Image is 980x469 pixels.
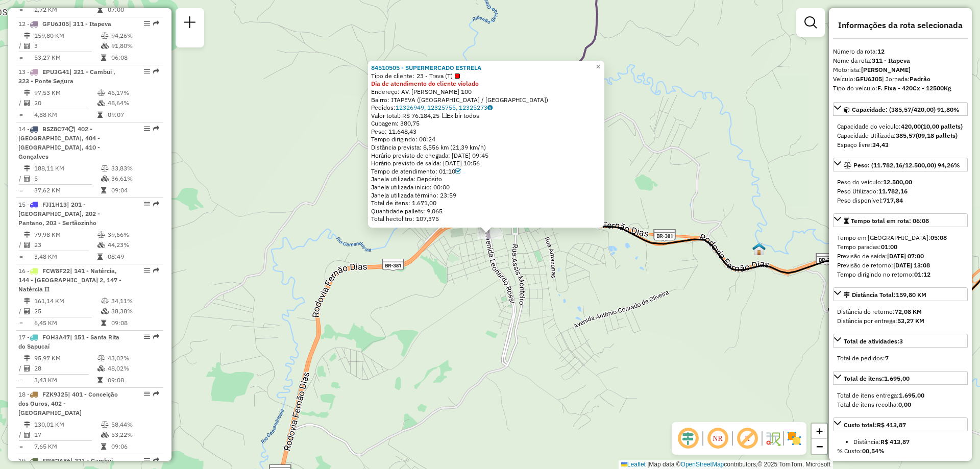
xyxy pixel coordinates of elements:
div: % Custo: [837,447,964,456]
td: 79,98 KM [34,230,97,240]
span: 15 - [18,201,100,227]
td: / [18,306,23,316]
td: 09:08 [111,318,159,328]
strong: 717,84 [883,196,903,204]
span: Peso: 11.648,43 [371,128,416,135]
div: Capacidade do veículo: [837,122,964,131]
td: 48,02% [107,363,159,374]
td: 91,80% [111,41,159,51]
div: Motorista: [833,65,968,75]
em: Rota exportada [153,20,159,27]
td: 37,62 KM [34,185,101,195]
strong: 1.695,00 [884,375,910,382]
td: / [18,240,23,250]
strong: [PERSON_NAME] [861,66,911,73]
td: 4,88 KM [34,110,97,120]
strong: Dia de atendimento do cliente violado [371,80,479,87]
i: % de utilização do peso [97,232,105,238]
strong: 0,00 [898,401,911,408]
i: Tempo total em rota [101,187,106,193]
span: 12 - [18,20,111,28]
a: Nova sessão e pesquisa [180,12,200,35]
i: Distância Total [24,298,30,304]
div: Distância Total:159,80 KM [833,303,968,330]
span: 159,80 KM [896,291,926,299]
div: Peso disponível: [837,196,964,205]
div: Total de itens recolha: [837,400,964,409]
em: Opções [144,68,150,75]
span: 13 - [18,68,115,85]
td: 3,43 KM [34,375,97,385]
i: % de utilização da cubagem [97,365,105,372]
td: 20 [34,98,97,108]
div: Total de atividades:3 [833,350,968,367]
div: Distância por entrega: [837,316,964,326]
td: / [18,363,23,374]
span: 19 - [18,457,113,464]
strong: 12 [877,47,885,55]
i: % de utilização da cubagem [101,43,109,49]
span: − [816,440,823,453]
span: | [647,461,649,468]
strong: 11.782,16 [878,187,908,195]
td: 46,17% [107,88,159,98]
div: Tipo do veículo: [833,84,968,93]
a: 84510505 - SUPERMERCADO ESTRELA [371,64,481,71]
strong: 05:08 [930,234,947,241]
span: Ocultar deslocamento [676,426,700,451]
span: Total de atividades: [844,337,903,345]
strong: 72,08 KM [895,308,922,315]
a: Zoom in [812,424,827,439]
strong: 01:12 [914,270,930,278]
td: 3 [34,41,101,51]
span: 14 - [18,125,100,160]
strong: R$ 413,87 [880,438,910,446]
strong: 00,54% [862,447,885,455]
strong: 01:00 [881,243,897,251]
td: 161,14 KM [34,296,101,306]
div: Tempo total em rota: 06:08 [833,229,968,283]
td: 08:49 [107,252,159,262]
div: Tempo dirigindo no retorno: [837,270,964,279]
td: 53,27 KM [34,53,101,63]
span: EPU3G41 [42,68,69,76]
a: Total de atividades:3 [833,334,968,348]
div: Tempo dirigindo: 00:24 [371,135,601,143]
td: / [18,98,23,108]
strong: 12.500,00 [883,178,912,186]
td: / [18,41,23,51]
span: Peso: (11.782,16/12.500,00) 94,26% [853,161,960,169]
i: Observações [487,105,493,111]
div: Peso Utilizado: [837,187,964,196]
td: 130,01 KM [34,419,101,430]
i: % de utilização da cubagem [101,176,109,182]
td: 06:08 [111,53,159,63]
strong: [DATE] 13:08 [893,261,930,269]
td: = [18,5,23,15]
em: Opções [144,126,150,132]
li: Distância: [853,437,964,447]
i: % de utilização da cubagem [101,432,109,438]
a: Distância Total:159,80 KM [833,287,968,301]
span: 16 - [18,267,121,293]
span: Exibir rótulo [735,426,759,451]
span: | Jornada: [882,75,930,83]
em: Rota exportada [153,457,159,463]
span: Peso do veículo: [837,178,912,186]
a: Leaflet [621,461,646,468]
div: Custo total: [844,421,906,430]
td: 44,23% [107,240,159,250]
td: = [18,375,23,385]
i: Total de Atividades [24,176,30,182]
span: | 321 - Cambui [70,457,113,464]
i: Total de Atividades [24,100,30,106]
i: Veículo já utilizado nesta sessão [68,126,73,132]
span: 18 - [18,390,118,416]
i: % de utilização do peso [101,422,109,428]
span: × [596,62,600,71]
div: Tempo paradas: [837,242,964,252]
i: Total de Atividades [24,365,30,372]
div: Capacidade: (385,57/420,00) 91,80% [833,118,968,154]
i: Tempo total em rota [97,377,103,383]
span: FZK9J25 [42,390,68,398]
